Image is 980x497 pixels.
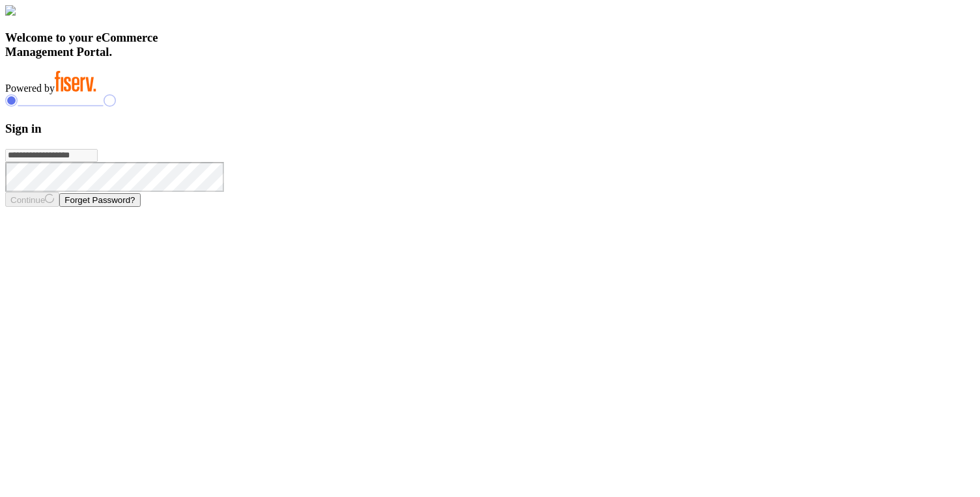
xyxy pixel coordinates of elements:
[5,122,975,136] h3: Sign in
[5,31,975,59] h3: Welcome to your eCommerce Management Portal.
[59,193,140,207] button: Forget Password?
[5,5,16,16] img: card_Illustration.svg
[5,83,55,94] span: Powered by
[5,192,59,207] button: Continue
